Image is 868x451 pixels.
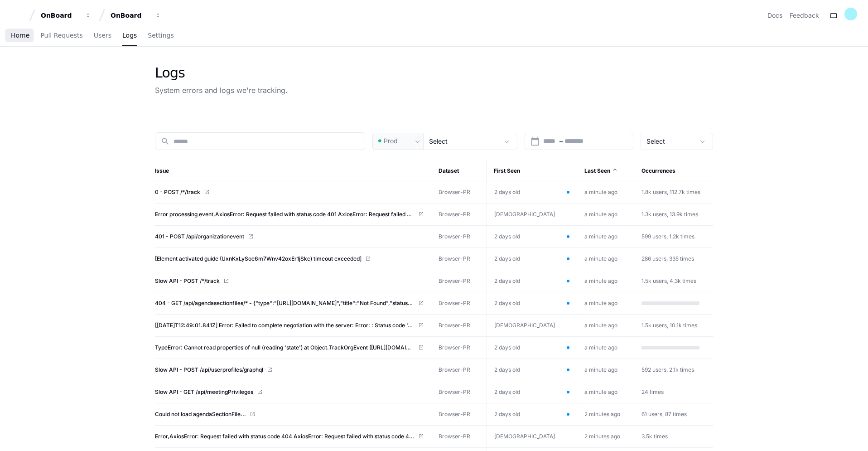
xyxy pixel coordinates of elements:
button: Feedback [790,11,819,20]
span: 286 users, 335 times [641,255,694,262]
a: TypeError: Cannot read properties of null (reading 'state') at Object.TrackOrgEvent ([URL][DOMAIN... [155,344,424,351]
span: Error processing event,AxiosError: Request failed with status code 401 AxiosError: Request failed... [155,211,415,218]
td: 2 days old [487,181,577,203]
mat-icon: search [161,137,170,146]
span: 404 - GET /api/agendasectionfiles/* - {"type":"[URL][DOMAIN_NAME]","title":"Not Found","status":4... [155,300,415,307]
td: Browser-PR [431,337,487,359]
span: Pull Requests [40,33,82,38]
span: 61 users, 87 times [641,411,687,417]
a: Error,AxiosError: Request failed with status code 404 AxiosError: Request failed with status code... [155,433,424,440]
span: 1.5k users, 4.3k times [641,277,696,284]
td: 2 days old [487,226,577,247]
span: 592 users, 2.1k times [641,366,694,373]
td: Browser-PR [431,315,487,337]
a: 401 - POST /api/organizationevent [155,233,424,240]
td: 2 days old [487,248,577,270]
td: a minute ago [577,181,634,204]
td: [DEMOGRAPHIC_DATA] [487,315,577,336]
button: OnBoard [107,7,165,24]
a: Users [94,25,111,46]
td: a minute ago [577,270,634,292]
a: Slow API - POST /*/track [155,277,424,285]
span: 1.3k users, 13.9k times [641,211,698,218]
td: 2 minutes ago [577,403,634,426]
span: [[DATE]T12:49:01.841Z] Error: Failed to complete negotiation with the server: Error: : Status cod... [155,322,415,329]
span: 3.5k times [641,433,668,440]
td: a minute ago [577,315,634,337]
td: a minute ago [577,337,634,359]
span: 1.8k users, 112.7k times [641,189,700,195]
a: Settings [148,25,174,46]
span: – [559,137,563,146]
td: 2 days old [487,381,577,403]
td: Browser-PR [431,359,487,381]
td: 2 days old [487,270,577,292]
td: a minute ago [577,381,634,403]
span: Prod [384,136,398,145]
a: [Element activated guide (UxnKxLySoe6m7Wnv42oxEr1jSkc) timeout exceeded] [155,255,424,262]
mat-icon: calendar_today [530,137,540,146]
span: TypeError: Cannot read properties of null (reading 'state') at Object.TrackOrgEvent ([URL][DOMAIN... [155,344,415,351]
a: Error processing event,AxiosError: Request failed with status code 401 AxiosError: Request failed... [155,211,424,218]
a: 404 - GET /api/agendasectionfiles/* - {"type":"[URL][DOMAIN_NAME]","title":"Not Found","status":4... [155,300,424,307]
td: [DEMOGRAPHIC_DATA] [487,204,577,225]
span: Slow API - POST /api/userprofiles/graphql [155,366,263,373]
th: Issue [155,161,431,181]
td: a minute ago [577,248,634,270]
a: Home [11,25,29,46]
span: Users [94,33,111,38]
div: Logs [155,65,288,81]
td: 2 days old [487,337,577,359]
span: 0 - POST /*/track [155,189,200,196]
a: Pull Requests [40,25,82,46]
td: Browser-PR [431,381,487,403]
a: Docs [767,11,782,20]
td: 2 days old [487,292,577,314]
td: Browser-PR [431,181,487,204]
div: OnBoard [41,11,80,20]
span: 599 users, 1.2k times [641,233,694,240]
a: Logs [122,25,137,46]
td: a minute ago [577,359,634,381]
span: 24 times [641,388,664,395]
a: 0 - POST /*/track [155,189,424,196]
span: Select [646,137,665,145]
div: OnBoard [111,11,149,20]
span: [Element activated guide (UxnKxLySoe6m7Wnv42oxEr1jSkc) timeout exceeded] [155,255,362,262]
td: Browser-PR [431,403,487,426]
td: 2 minutes ago [577,426,634,448]
td: a minute ago [577,204,634,226]
span: Logs [122,33,137,38]
span: 401 - POST /api/organizationevent [155,233,244,240]
span: Could not load agendaSectionFile... [155,411,246,418]
td: 2 days old [487,403,577,425]
div: System errors and logs we're tracking. [155,85,288,96]
td: Browser-PR [431,204,487,226]
span: Home [11,33,29,38]
td: 2 days old [487,359,577,381]
td: a minute ago [577,292,634,315]
a: Slow API - POST /api/userprofiles/graphql [155,366,424,373]
td: Browser-PR [431,226,487,248]
td: [DEMOGRAPHIC_DATA] [487,426,577,447]
td: Browser-PR [431,270,487,292]
a: Slow API - GET /api/meetingPrivileges [155,388,424,396]
button: Open calendar [530,137,540,146]
span: Last Seen [584,167,610,175]
span: Slow API - GET /api/meetingPrivileges [155,388,253,396]
span: Error,AxiosError: Request failed with status code 404 AxiosError: Request failed with status code... [155,433,415,440]
a: Could not load agendaSectionFile... [155,411,424,418]
button: OnBoard [37,7,95,24]
td: Browser-PR [431,248,487,270]
td: Browser-PR [431,292,487,315]
span: Slow API - POST /*/track [155,277,220,285]
td: a minute ago [577,226,634,248]
a: [[DATE]T12:49:01.841Z] Error: Failed to complete negotiation with the server: Error: : Status cod... [155,322,424,329]
span: First Seen [494,167,520,175]
span: Settings [148,33,174,38]
th: Occurrences [634,161,714,181]
span: Select [429,137,448,145]
th: Dataset [431,161,487,181]
td: Browser-PR [431,426,487,448]
span: 1.5k users, 10.1k times [641,322,697,329]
